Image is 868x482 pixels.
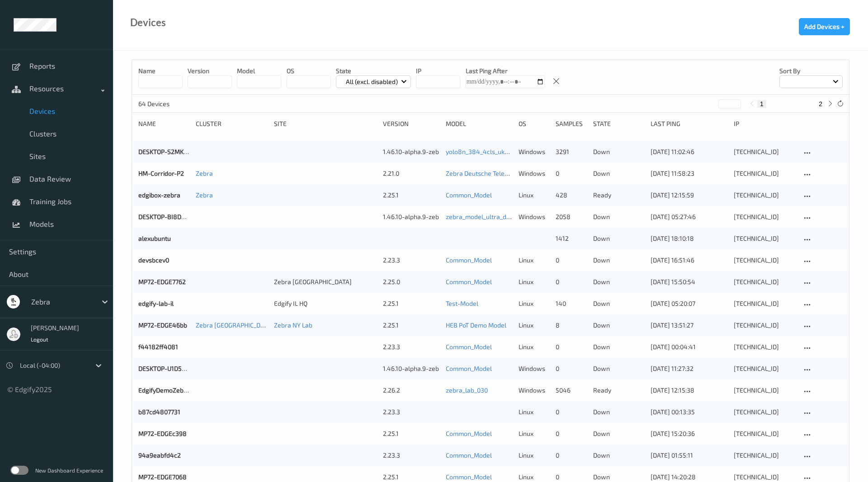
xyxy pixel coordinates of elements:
a: Common_Model [446,343,492,351]
p: Name [138,66,183,75]
div: [DATE] 15:20:36 [651,429,727,438]
div: [DATE] 00:13:35 [651,407,727,416]
div: Last Ping [651,119,727,128]
div: Devices [130,18,166,27]
div: [TECHNICAL_ID] [734,169,795,178]
p: linux [519,321,549,330]
div: [DATE] 05:20:07 [651,299,727,308]
p: down [593,321,644,330]
p: model [237,66,281,75]
div: [DATE] 14:20:28 [651,473,727,482]
div: Name [138,119,189,128]
a: edgify-lab-il [138,299,174,307]
p: Last Ping After [466,66,545,75]
p: OS [287,66,331,75]
div: [TECHNICAL_ID] [734,407,795,416]
a: yolo8n_384_4cls_uk_lab_v2 [446,148,526,155]
a: DESKTOP-U1D5Q6T [138,365,193,372]
p: 64 Devices [138,99,206,108]
div: [DATE] 13:51:27 [651,321,727,330]
p: down [593,299,644,308]
a: Common_Model [446,451,492,459]
p: down [593,212,644,221]
a: MP72-EDGE7762 [138,278,186,285]
div: 0 [556,169,586,178]
p: State [336,66,411,75]
p: down [593,364,644,373]
p: version [188,66,232,75]
div: [TECHNICAL_ID] [734,473,795,482]
a: EdgifyDemoZebraZEC [138,386,201,394]
div: [DATE] 15:50:54 [651,277,727,286]
a: Common_Model [446,278,492,285]
div: 2.25.1 [383,191,439,200]
a: Zebra NY Lab [274,321,312,329]
div: [TECHNICAL_ID] [734,212,795,221]
p: linux [519,407,549,416]
div: [DATE] 00:04:41 [651,342,727,351]
p: down [593,147,644,156]
p: All (excl. disabled) [343,77,401,86]
a: Common_Model [446,191,492,199]
div: 3291 [556,147,586,156]
div: ip [734,119,795,128]
div: [TECHNICAL_ID] [734,342,795,351]
div: 0 [556,451,586,460]
div: Site [274,119,377,128]
a: Common_Model [446,430,492,437]
div: 2.25.1 [383,473,439,482]
div: [DATE] 12:15:38 [651,386,727,395]
p: linux [519,429,549,438]
div: 2058 [556,212,586,221]
p: down [593,234,644,243]
div: 2.21.0 [383,169,439,178]
div: Model [446,119,512,128]
div: Zebra [GEOGRAPHIC_DATA] [274,277,377,286]
a: alexubuntu [138,234,171,242]
div: [DATE] 01:55:11 [651,451,727,460]
div: [TECHNICAL_ID] [734,277,795,286]
a: MP72-EDGEc398 [138,430,187,437]
a: Zebra Deutsche Telekom Demo [DATE] (v2) [DATE] 15:18 Auto Save [446,169,635,177]
p: linux [519,473,549,482]
a: DESKTOP-S2MKSFO [138,148,195,155]
p: linux [519,256,549,265]
div: [TECHNICAL_ID] [734,386,795,395]
div: Samples [556,119,586,128]
a: MP72-EDGE46bb [138,321,187,329]
div: [TECHNICAL_ID] [734,234,795,243]
div: 1.46.10-alpha.9-zebra_cape_town [383,364,439,373]
div: 2.23.3 [383,342,439,351]
button: Add Devices + [799,18,850,35]
a: 94a9eabfd4c2 [138,451,181,459]
p: down [593,256,644,265]
a: Zebra [GEOGRAPHIC_DATA] [196,321,274,329]
a: Zebra [196,169,213,177]
p: linux [519,299,549,308]
div: 2.25.1 [383,429,439,438]
div: Edgify IL HQ [274,299,377,308]
div: 2.23.3 [383,256,439,265]
div: [TECHNICAL_ID] [734,147,795,156]
a: Common_Model [446,473,492,481]
div: 0 [556,364,586,373]
a: DESKTOP-BI8D2E0 [138,213,192,220]
div: 0 [556,277,586,286]
div: [DATE] 11:27:32 [651,364,727,373]
p: down [593,169,644,178]
div: [TECHNICAL_ID] [734,364,795,373]
div: OS [519,119,549,128]
div: 2.25.0 [383,277,439,286]
div: 2.23.3 [383,407,439,416]
div: [TECHNICAL_ID] [734,256,795,265]
p: Sort by [779,66,843,75]
div: 2.25.1 [383,299,439,308]
p: down [593,429,644,438]
div: 5046 [556,386,586,395]
p: windows [519,147,549,156]
div: 0 [556,342,586,351]
div: [TECHNICAL_ID] [734,451,795,460]
a: Common_Model [446,365,492,372]
p: IP [416,66,460,75]
div: Cluster [196,119,268,128]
